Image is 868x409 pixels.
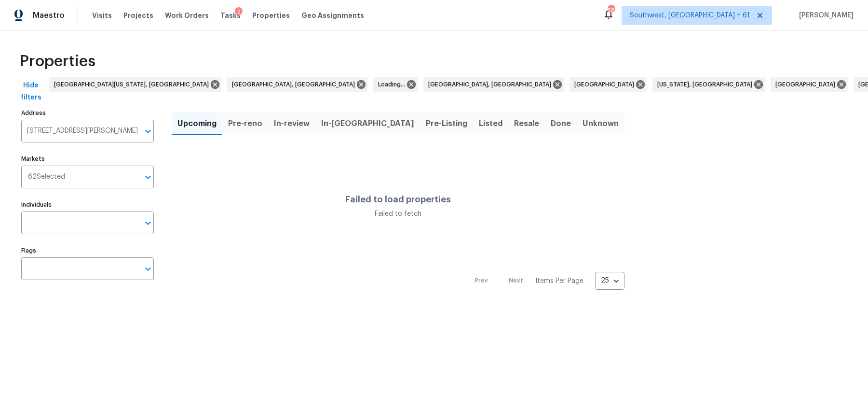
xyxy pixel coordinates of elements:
nav: Pagination Navigation [466,272,624,290]
span: Resale [514,117,539,130]
div: Loading... [373,77,418,92]
span: In-review [274,117,310,130]
button: Hide filters [15,77,46,106]
span: Geo Assignments [301,11,364,20]
span: [US_STATE], [GEOGRAPHIC_DATA] [657,80,756,89]
span: 62 Selected [28,173,65,181]
span: [GEOGRAPHIC_DATA] [574,80,638,89]
span: [GEOGRAPHIC_DATA], [GEOGRAPHIC_DATA] [232,80,359,89]
div: [GEOGRAPHIC_DATA], [GEOGRAPHIC_DATA] [423,77,564,92]
span: Southwest, [GEOGRAPHIC_DATA] + 61 [630,11,750,20]
button: Open [141,125,155,138]
label: Address [21,110,154,116]
span: [GEOGRAPHIC_DATA] [775,80,839,89]
button: Open [141,170,155,184]
span: [PERSON_NAME] [795,11,854,20]
label: Markets [21,156,154,162]
button: Open [141,216,155,230]
span: Visits [92,11,112,20]
span: Hide filters [19,80,42,103]
span: Upcoming [177,117,217,130]
label: Flags [21,248,154,254]
span: Maestro [33,11,65,20]
div: [US_STATE], [GEOGRAPHIC_DATA] [652,77,765,92]
span: Unknown [583,117,619,130]
div: 25 [595,268,624,293]
label: Individuals [21,202,154,208]
span: Projects [123,11,153,20]
div: [GEOGRAPHIC_DATA][US_STATE], [GEOGRAPHIC_DATA] [49,77,221,92]
span: Pre-Listing [426,117,467,130]
span: In-[GEOGRAPHIC_DATA] [321,117,414,130]
span: Done [551,117,571,130]
button: Open [141,262,155,276]
h4: Failed to load properties [345,195,451,204]
span: [GEOGRAPHIC_DATA][US_STATE], [GEOGRAPHIC_DATA] [54,80,213,89]
span: Properties [19,56,95,66]
div: [GEOGRAPHIC_DATA], [GEOGRAPHIC_DATA] [227,77,367,92]
span: [GEOGRAPHIC_DATA], [GEOGRAPHIC_DATA] [428,80,555,89]
div: [GEOGRAPHIC_DATA] [771,77,848,92]
span: Properties [252,11,290,20]
span: Pre-reno [228,117,262,130]
span: Loading... [378,80,409,89]
span: Listed [479,117,502,130]
div: 2 [235,7,243,17]
div: [GEOGRAPHIC_DATA] [570,77,647,92]
div: 587 [608,6,614,15]
span: Work Orders [165,11,209,20]
span: Tasks [220,12,241,19]
div: Failed to fetch [345,209,451,219]
p: Items Per Page [535,276,583,286]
